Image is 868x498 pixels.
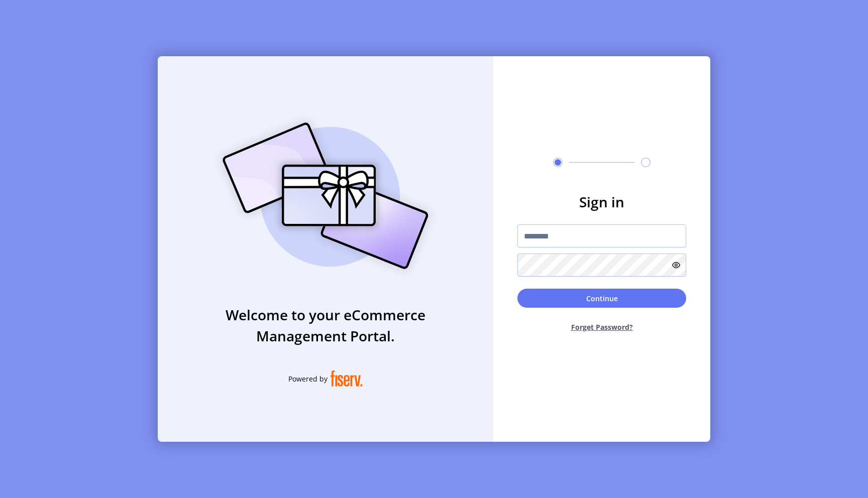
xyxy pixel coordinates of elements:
h3: Welcome to your eCommerce Management Portal. [158,304,493,346]
button: Continue [517,289,686,308]
img: card_Illustration.svg [207,111,444,280]
span: Powered by [288,374,328,384]
button: Forget Password? [517,314,686,340]
h3: Sign in [517,191,686,212]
